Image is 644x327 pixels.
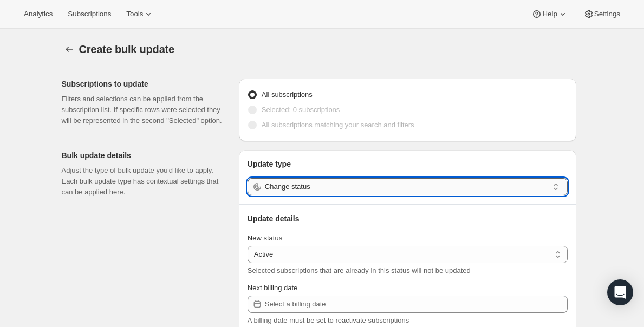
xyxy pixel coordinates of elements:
button: Tools [120,6,160,22]
div: Open Intercom Messenger [607,279,633,305]
button: Help [525,6,574,22]
span: All subscriptions [262,90,313,99]
p: Update type [248,159,568,169]
span: Create bulk update [79,43,174,55]
button: Subscriptions [61,6,118,22]
p: Update details [248,213,568,224]
span: Settings [594,10,620,18]
p: Subscriptions to update [62,79,230,89]
span: Tools [126,10,143,18]
span: A billing date must be set to reactivate subscriptions [248,316,409,324]
span: Help [542,10,557,18]
span: Next billing date [248,284,298,292]
input: Select a billing date [265,296,568,313]
span: New status [248,234,282,242]
span: Subscriptions [68,10,111,18]
span: All subscriptions matching your search and filters [262,121,414,129]
p: Filters and selections can be applied from the subscription list. If specific rows were selected ... [62,94,230,126]
p: Bulk update details [62,150,230,161]
span: Selected subscriptions that are already in this status will not be updated [248,266,471,274]
span: Selected: 0 subscriptions [262,106,340,114]
button: Analytics [17,6,59,22]
button: Settings [577,6,627,22]
span: Analytics [24,10,53,18]
p: Adjust the type of bulk update you'd like to apply. Each bulk update type has contextual settings... [62,165,230,198]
